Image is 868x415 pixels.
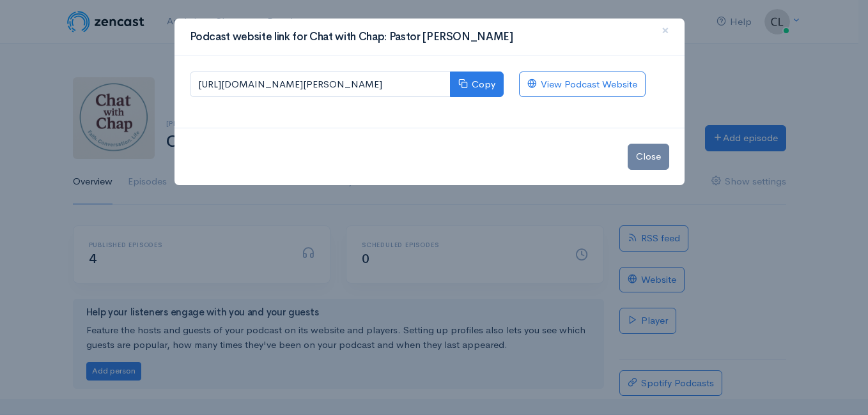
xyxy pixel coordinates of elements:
[190,29,513,45] h3: Podcast website link for Chat with Chap: Pastor [PERSON_NAME]
[519,72,646,98] a: View Podcast Website
[450,72,504,98] button: Copy
[628,144,669,170] button: Close
[646,13,685,49] button: Close
[662,21,669,40] span: ×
